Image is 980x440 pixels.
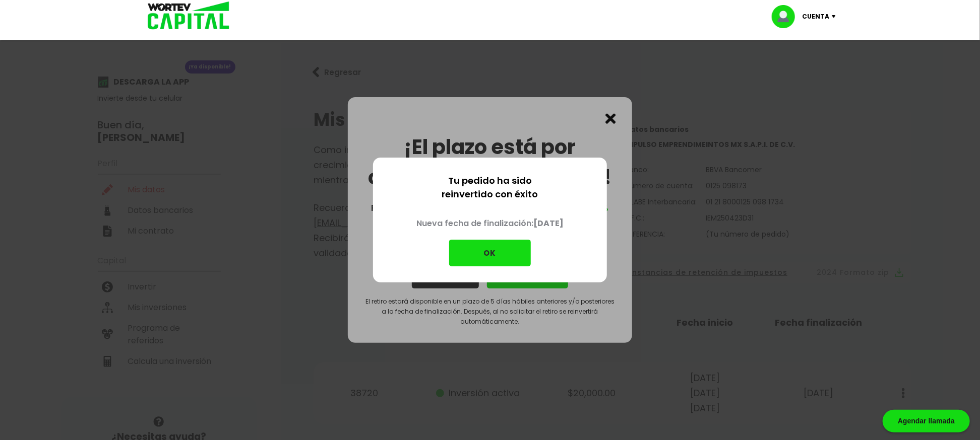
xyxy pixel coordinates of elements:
[440,174,540,209] p: Tu pedido ha sido reinvertido con éxito
[883,410,970,432] div: Agendar llamada
[533,217,564,229] b: [DATE]
[772,5,802,28] img: profile-image
[449,240,531,266] button: OK
[829,15,843,18] img: icon-down
[802,9,829,24] p: Cuenta
[406,209,574,240] p: Nueva fecha de finalización:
